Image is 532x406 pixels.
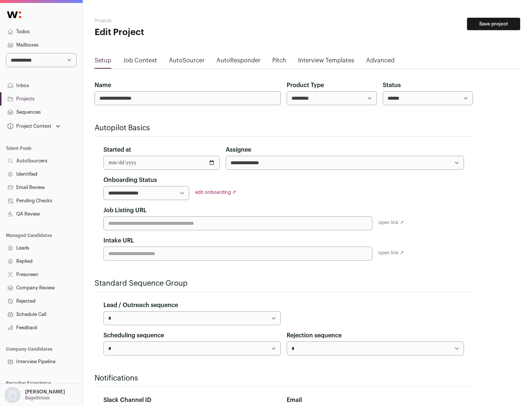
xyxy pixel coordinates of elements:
[95,373,473,383] h2: Notifications
[95,18,236,24] h2: Projects
[103,206,147,215] label: Job Listing URL
[103,301,178,310] label: Lead / Outreach sequence
[95,81,111,90] label: Name
[195,190,236,195] a: edit onboarding ↗
[226,145,251,154] label: Assignee
[216,56,260,68] a: AutoResponder
[287,331,342,340] label: Rejection sequence
[272,56,286,68] a: Pitch
[6,121,62,131] button: Open dropdown
[287,396,464,405] div: Email
[95,56,111,68] a: Setup
[4,387,21,403] img: nopic.png
[95,123,473,133] h2: Autopilot Basics
[3,7,25,22] img: Wellfound
[169,56,205,68] a: AutoSourcer
[25,395,50,401] p: Bagelicious
[103,236,134,245] label: Intake URL
[6,123,51,129] div: Project Context
[103,331,164,340] label: Scheduling sequence
[383,81,401,90] label: Status
[95,27,236,38] h1: Edit Project
[95,278,473,289] h2: Standard Sequence Group
[103,396,151,405] label: Slack Channel ID
[103,176,157,185] label: Onboarding Status
[103,145,131,154] label: Started at
[3,387,66,403] button: Open dropdown
[366,56,395,68] a: Advanced
[25,389,65,395] p: [PERSON_NAME]
[123,56,157,68] a: Job Context
[467,18,520,30] button: Save project
[287,81,324,90] label: Product Type
[298,56,354,68] a: Interview Templates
